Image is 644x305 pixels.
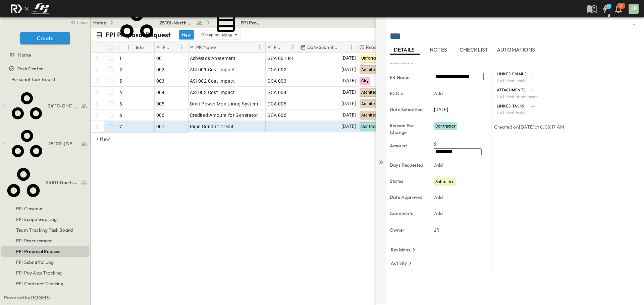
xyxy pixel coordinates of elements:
[497,110,563,116] p: No linked tasks.
[136,38,144,57] div: Info
[497,47,537,53] span: AUTOMATIONS
[190,66,235,73] span: ASI 001 Cost Impact
[124,43,132,51] button: Menu
[190,55,236,62] span: Asbestos Abatement
[178,43,186,51] button: Menu
[1,278,89,289] div: test
[96,136,100,142] p: + New
[20,32,70,44] button: Create
[341,88,356,96] span: [DATE]
[497,71,528,77] p: LINKED EMAILS
[494,124,564,130] span: Created on [DATE] at 8:08:17 AM
[341,54,356,62] span: [DATE]
[390,90,425,97] p: PCO #
[1,74,89,85] div: test
[390,194,425,201] p: Date Approved
[341,111,356,119] span: [DATE]
[11,76,55,83] span: Personal Task Board
[388,245,420,254] button: Revisions
[16,248,61,255] span: FPI Proposal Request
[434,106,448,113] span: [DATE]
[497,78,563,83] p: No linked emails.
[190,78,235,84] span: ASI 002 Cost Impact
[118,42,135,53] div: #
[390,162,425,168] p: Days Requested
[17,65,43,72] span: Task Center
[267,55,294,62] span: GCA 001 R1
[190,89,235,96] span: ASI 003 Cost Impact
[201,31,220,38] p: Group by:
[460,47,490,53] span: CHECKLIST
[159,19,194,26] span: 25101-North West Patrol Division
[619,3,624,9] p: 30
[434,142,437,147] span: $
[93,3,268,43] nav: breadcrumbs
[340,44,347,51] button: Sort
[434,227,439,233] div: JR
[156,55,165,62] span: 001
[341,123,356,130] span: [DATE]
[391,246,411,253] p: Revisions
[631,20,639,28] button: sidedrawer-menu
[120,44,128,51] button: Sort
[16,216,57,223] span: FPI Scope Gap Log
[341,66,356,73] span: [DATE]
[1,214,89,225] div: test
[1,246,89,257] div: test
[390,210,425,217] p: Comments
[156,100,165,107] span: 005
[196,44,216,51] p: PR Name
[267,112,287,119] span: GCA 006
[156,66,165,73] span: 002
[394,47,416,53] span: DETAILS
[48,102,79,109] span: 24110-GHC Office Renovations
[267,100,287,107] span: GCA 005
[390,142,425,149] p: Amount
[119,112,122,119] p: 6
[267,89,287,96] span: GCA 004
[341,77,356,85] span: [DATE]
[217,44,224,51] button: Sort
[390,178,425,184] p: Status
[156,123,165,130] span: 007
[93,19,106,26] a: Home
[434,90,443,97] p: Add
[16,227,73,233] span: Team Tracking Task Board
[119,100,122,107] p: 5
[435,179,455,184] span: Submitted
[1,235,89,246] div: test
[391,260,407,266] p: Activity
[434,162,443,168] p: Add
[341,100,356,107] span: [DATE]
[267,78,287,84] span: GCA 003
[16,259,54,265] span: FPI Submittal Log
[240,19,263,26] span: FPI Proposal Request
[289,43,297,51] button: Menu
[135,42,155,53] div: Info
[119,123,122,130] p: 7
[629,4,639,14] div: JR
[1,268,89,278] div: test
[607,13,610,18] h6: 8
[434,210,443,217] p: Add
[307,44,339,51] p: Date Submitted
[156,89,165,96] span: 004
[1,86,89,125] div: test
[190,112,258,119] span: Credited Amount for Generator
[105,30,171,40] p: FPI Proposal Request
[156,78,165,84] span: 003
[497,87,528,93] p: ATTACHMENTS
[1,124,89,163] div: test
[388,258,416,268] button: Activity
[390,227,425,233] p: Owner
[1,289,89,300] div: test
[390,74,425,81] p: PR Name
[274,44,280,51] p: PCO #
[46,179,79,186] span: 25101-North West Patrol Division
[281,44,289,51] button: Sort
[16,280,64,287] span: FPI Contract Tracking
[390,122,425,136] p: Reason For Change
[156,112,165,119] span: 006
[255,43,263,51] button: Menu
[267,66,287,73] span: GCA 002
